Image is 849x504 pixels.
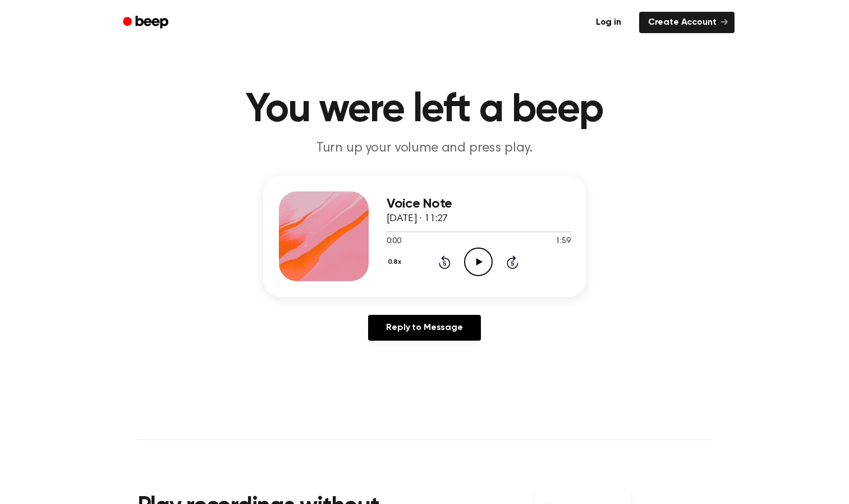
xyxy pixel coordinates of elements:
[585,10,632,35] a: Log in
[387,253,406,272] button: 0.8x
[209,139,640,158] p: Turn up your volume and press play.
[387,236,401,248] span: 0:00
[639,12,735,33] a: Create Account
[368,315,480,341] a: Reply to Message
[115,12,178,34] a: Beep
[387,196,571,212] h3: Voice Note
[556,236,570,248] span: 1:59
[137,90,712,130] h1: You were left a beep
[387,214,448,224] span: [DATE] · 11:27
